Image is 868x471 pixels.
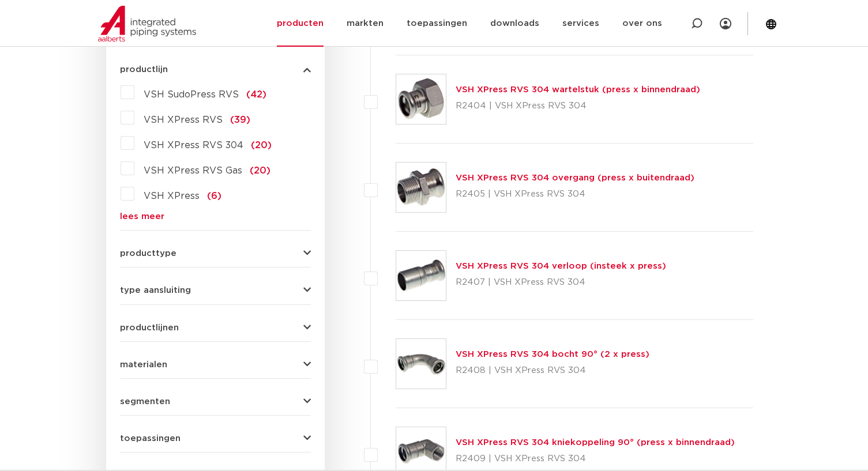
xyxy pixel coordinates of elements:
span: VSH SudoPress RVS [144,90,239,99]
img: Thumbnail for VSH XPress RVS 304 overgang (press x buitendraad) [396,163,446,212]
span: VSH XPress [144,191,200,201]
span: toepassingen [120,434,181,443]
p: R2405 | VSH XPress RVS 304 [456,185,694,204]
span: VSH XPress RVS [144,115,223,125]
img: Thumbnail for VSH XPress RVS 304 wartelstuk (press x binnendraad) [396,74,446,124]
span: (42) [246,90,266,99]
p: R2404 | VSH XPress RVS 304 [456,97,700,115]
button: type aansluiting [120,286,311,295]
p: R2409 | VSH XPress RVS 304 [456,450,735,468]
p: R2408 | VSH XPress RVS 304 [456,361,649,380]
span: productlijnen [120,323,179,332]
span: VSH XPress RVS Gas [144,166,242,175]
span: segmenten [120,397,170,406]
img: Thumbnail for VSH XPress RVS 304 verloop (insteek x press) [396,251,446,300]
button: producttype [120,249,311,258]
span: materialen [120,360,167,369]
a: VSH XPress RVS 304 overgang (press x buitendraad) [456,174,694,182]
span: type aansluiting [120,286,191,295]
span: (20) [250,166,270,175]
a: lees meer [120,212,311,221]
span: producttype [120,249,176,258]
a: VSH XPress RVS 304 verloop (insteek x press) [456,262,666,270]
span: productlijn [120,65,168,74]
button: toepassingen [120,434,311,443]
a: VSH XPress RVS 304 bocht 90° (2 x press) [456,350,649,359]
p: R2407 | VSH XPress RVS 304 [456,273,666,292]
button: productlijn [120,65,311,74]
span: (20) [251,141,272,150]
span: VSH XPress RVS 304 [144,141,243,150]
button: productlijnen [120,323,311,332]
span: (6) [207,191,221,201]
button: segmenten [120,397,311,406]
img: Thumbnail for VSH XPress RVS 304 bocht 90° (2 x press) [396,339,446,389]
a: VSH XPress RVS 304 wartelstuk (press x binnendraad) [456,85,700,94]
span: (39) [230,115,250,125]
button: materialen [120,360,311,369]
a: VSH XPress RVS 304 kniekoppeling 90° (press x binnendraad) [456,438,735,447]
